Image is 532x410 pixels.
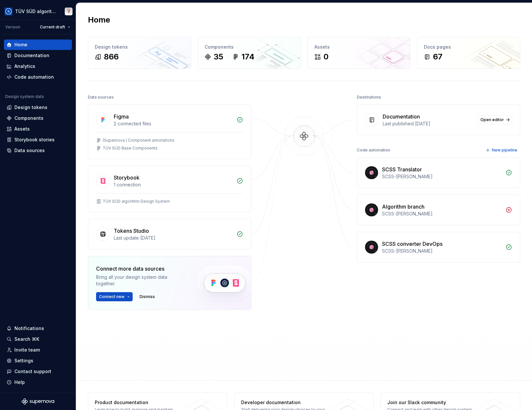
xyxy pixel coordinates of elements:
[241,52,255,62] div: 174
[5,8,12,15] img: 990451bc-794c-4bb9-8102-c976337d1631.png
[15,8,57,15] div: TÜV SÜD algorithm
[357,93,381,102] div: Destinations
[477,115,512,124] a: Open editor
[5,94,44,99] div: Design system data
[14,368,51,375] div: Contact support
[357,146,390,155] div: Code automation
[14,147,45,154] div: Data sources
[4,50,72,61] a: Documentation
[14,347,40,353] div: Invite team
[65,8,73,15] img: Marco Schäfer
[114,120,233,127] div: 2 connected files
[140,294,155,299] span: Dismiss
[324,52,328,62] div: 0
[4,355,72,366] a: Settings
[22,398,54,405] svg: Supernova Logo
[14,52,49,59] div: Documentation
[104,52,119,62] div: 866
[88,37,191,69] a: Design tokens866
[114,174,140,181] div: Storybook
[14,136,55,143] div: Storybook stories
[14,336,39,342] div: Search ⌘K
[484,146,520,155] button: New pipeline
[382,240,442,248] div: SCSS converter DevOps
[103,146,158,151] div: TÜV SÜD Base Components
[14,41,27,48] div: Home
[114,181,233,188] div: 1 connection
[382,166,422,173] div: SCSS Translator
[4,323,72,334] button: Notifications
[103,199,170,204] div: TÜV SÜD algorithm Design System
[4,334,72,344] button: Search ⌘K
[14,379,25,386] div: Help
[95,399,186,406] div: Product documentation
[88,93,114,102] div: Data sources
[103,138,175,143] div: (Supernova ) Component annotations
[4,39,72,50] a: Home
[14,63,35,70] div: Analytics
[433,52,442,62] div: 67
[4,102,72,113] a: Design tokens
[308,37,411,69] a: Assets0
[387,399,478,406] div: Join our Slack community
[88,166,251,212] a: Storybook1 connectionTÜV SÜD algorithm Design System
[382,203,424,211] div: Algorithm branch
[88,15,110,25] h2: Home
[96,265,184,273] div: Connect more data sources
[88,219,251,249] a: Tokens StudioLast update [DATE]
[14,325,44,332] div: Notifications
[4,366,72,377] button: Contact support
[4,113,72,123] a: Components
[5,24,20,30] div: Version
[14,126,30,132] div: Assets
[4,134,72,145] a: Storybook stories
[37,23,73,32] button: Current draft
[417,37,520,69] a: Docs pages67
[214,52,223,62] div: 35
[198,37,301,69] a: Components35174
[14,74,54,80] div: Code automation
[40,24,65,30] span: Current draft
[492,148,517,153] span: New pipeline
[382,248,502,254] div: SCSS-[PERSON_NAME]
[424,44,513,50] div: Docs pages
[382,173,502,180] div: SCSS-[PERSON_NAME]
[205,44,294,50] div: Components
[137,292,158,301] button: Dismiss
[96,292,133,301] button: Connect new
[99,294,125,299] span: Connect new
[383,113,420,120] div: Documentation
[4,345,72,355] a: Invite team
[480,117,504,122] span: Open editor
[1,4,75,18] button: TÜV SÜD algorithmMarco Schäfer
[114,113,129,120] div: Figma
[383,120,474,127] div: Last published [DATE]
[382,211,502,217] div: SCSS-[PERSON_NAME]
[4,61,72,71] a: Analytics
[96,274,184,287] div: Bring all your design system data together.
[14,357,33,364] div: Settings
[114,235,233,241] div: Last update [DATE]
[4,124,72,134] a: Assets
[95,44,184,50] div: Design tokens
[4,145,72,156] a: Data sources
[14,104,47,111] div: Design tokens
[4,377,72,387] button: Help
[4,72,72,82] a: Code automation
[114,227,149,235] div: Tokens Studio
[241,399,332,406] div: Developer documentation
[14,115,43,121] div: Components
[314,44,404,50] div: Assets
[88,104,251,159] a: Figma2 connected files(Supernova ) Component annotationsTÜV SÜD Base Components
